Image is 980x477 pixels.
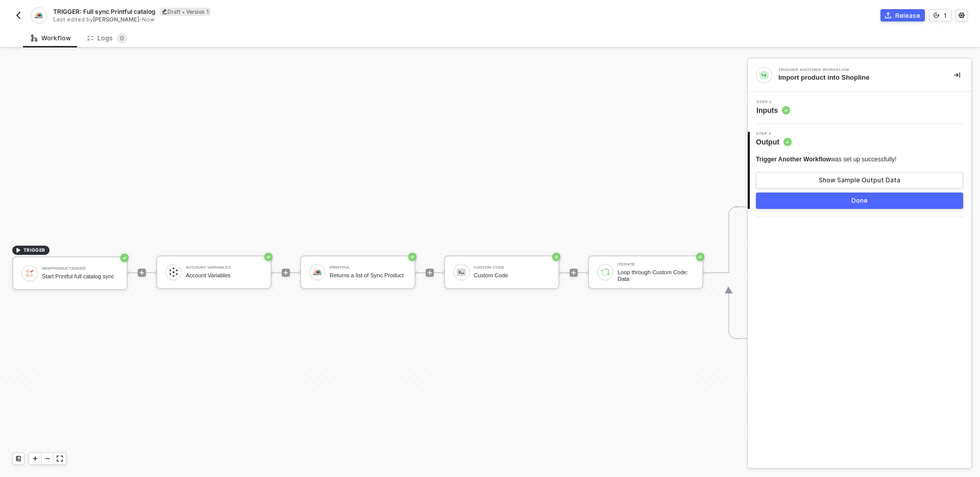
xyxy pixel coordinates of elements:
div: Draft • Version 1 [160,8,211,16]
img: integration-icon [34,11,43,20]
span: icon-play [571,270,577,276]
span: icon-edit [162,9,167,14]
div: Release [895,11,920,20]
div: Step 2Output Trigger Another Workflowwas set up successfully!Show Sample Output DataDone [748,132,971,209]
img: icon [313,268,322,277]
span: icon-minus [44,456,51,462]
div: Iterate [618,263,694,267]
div: NewProductAdded [42,267,118,271]
span: icon-play [32,456,38,462]
span: icon-play [139,270,145,276]
img: icon [169,268,178,277]
span: icon-success-page [120,254,129,262]
div: Custom Code [474,266,550,270]
div: Account Variables [186,272,262,279]
div: Workflow [31,34,71,42]
button: back [12,9,24,21]
span: icon-versioning [934,12,940,18]
span: [PERSON_NAME] [93,16,139,23]
span: icon-settings [959,12,965,18]
div: Show Sample Output Data [819,176,900,184]
span: icon-expand [57,456,63,462]
img: integration-icon [759,70,769,80]
span: icon-success-page [264,253,273,261]
div: Returns a list of Sync Product [330,272,406,279]
div: was set up successfully! [756,155,896,164]
button: Done [756,193,963,209]
div: Loop through Custom Code: Data [618,269,694,282]
div: Import product into Shopline [778,73,938,82]
img: back [14,11,22,19]
span: icon-play [427,270,433,276]
div: Start Printful full catalog sync [42,273,118,280]
span: Step 2 [756,132,792,136]
span: icon-commerce [885,12,891,18]
span: icon-play [283,270,289,276]
span: icon-success-page [552,253,560,261]
button: 1 [929,9,951,21]
div: Logs [87,33,127,43]
span: TRIGGER: Full sync Printful catalog [53,7,156,16]
img: icon [601,268,610,277]
button: Show Sample Output Data [756,172,963,188]
div: Account Variables [186,266,262,270]
span: Output [756,137,792,147]
span: icon-collapse-right [954,72,960,78]
sup: 0 [117,33,127,43]
div: Last edited by - Now [53,16,489,23]
span: icon-success-page [696,253,704,261]
img: icon [25,269,34,278]
div: Trigger Another Workflow [778,68,932,72]
span: Step 1 [756,100,790,104]
span: TRIGGER [23,246,45,254]
span: Trigger Another Workflow [756,156,831,163]
span: Inputs [756,105,790,115]
div: Done [851,197,868,205]
div: Step 1Inputs [748,100,971,115]
button: Release [880,9,925,21]
div: Printful [330,266,406,270]
span: icon-play [15,247,21,253]
img: icon [457,268,466,277]
div: Custom Code [474,272,550,279]
span: icon-success-page [408,253,416,261]
div: 1 [944,11,947,20]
